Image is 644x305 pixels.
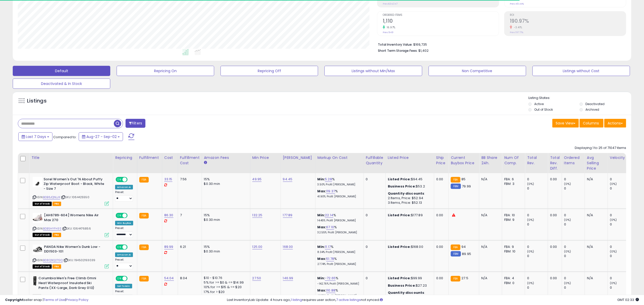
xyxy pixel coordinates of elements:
[326,288,335,293] a: 110.88
[527,155,546,166] div: Total Rev.
[252,213,263,218] a: 132.25
[462,177,466,182] span: 85
[550,213,558,218] div: 0.00
[527,276,548,281] div: 0
[139,213,149,219] small: FBA
[221,66,318,76] button: Repricing Off
[204,285,246,289] div: 10% for >= $15 & <= $20
[318,219,360,222] p: 14.45% Profit [PERSON_NAME]
[115,252,133,257] div: Amazon AI
[44,177,105,193] b: Sorel Women's Out 'N About Puffy Zip Waterproof Boot - Black, White - Size 7
[504,177,521,182] div: FBA: 6
[436,245,445,249] div: 0.00
[481,213,498,218] div: N/A
[534,107,553,112] label: Out of Stock
[587,245,604,249] div: N/A
[585,107,599,112] label: Archived
[550,177,558,182] div: 0.00
[5,297,24,302] strong: Copyright
[115,290,133,301] div: Preset:
[127,213,135,218] span: OFF
[604,119,626,128] button: Actions
[180,245,198,249] div: 6.21
[388,196,430,200] div: 2 Items, Price: $52.94
[164,177,172,182] a: 33.15
[227,298,639,302] div: Last InventoryLab Update: 4 hours ago, requires user action, not synced.
[418,48,429,53] span: $1,402
[564,186,585,191] div: 0
[564,218,571,222] small: (0%)
[204,276,246,280] div: $10 - $10.76
[139,276,149,282] small: FBA
[139,245,149,250] small: FBA
[610,213,631,218] div: 0
[550,155,560,171] div: Total Rev. Diff.
[504,182,521,186] div: FBM: 3
[52,202,61,206] span: FBA
[79,132,123,141] button: Aug-27 - Sep-02
[283,155,313,160] div: [PERSON_NAME]
[564,245,585,249] div: 0
[383,14,499,17] span: Ordered Items
[318,276,360,285] div: %
[587,155,606,171] div: Avg Selling Price
[53,135,77,139] span: Compared to:
[436,155,446,166] div: Ship Price
[33,177,109,205] div: ASIN:
[388,276,411,281] b: Listed Price:
[388,184,416,189] b: Business Price:
[318,189,360,198] div: %
[527,186,548,191] div: 0
[610,222,631,227] div: 0
[44,245,106,255] b: PANDA Nike Women's Dunk Low - DD1503-101
[127,177,135,182] span: OFF
[126,119,145,128] button: Filters
[86,134,117,139] span: Aug-27 - Sep-02
[436,177,445,182] div: 0.00
[318,189,326,194] b: Max:
[610,182,617,186] small: (0%)
[325,276,336,281] a: -72.65
[325,177,332,182] a: 5.28
[583,121,599,126] span: Columns
[481,177,498,182] div: N/A
[326,189,335,194] a: 119.37
[481,155,500,166] div: BB Share 24h.
[610,249,617,253] small: (0%)
[164,213,173,218] a: 86.30
[610,186,631,191] div: 0
[33,276,37,286] img: 31XnSI6db5L._SL40_.jpg
[610,276,631,281] div: 0
[33,264,52,269] span: All listings that are currently out of stock and unavailable for purchase on Amazon
[44,213,106,224] b: [AH6789-604] Womens Nike Air Max 270
[580,119,604,128] button: Columns
[115,221,133,225] div: Win BuyBox
[318,282,360,286] p: -142.76% Profit [PERSON_NAME]
[63,258,95,262] span: | SKU: 194502193039
[43,258,63,262] a: B08Q9Q27GQ
[139,177,149,183] small: FBA
[43,195,60,199] a: B0B6JQNLJK
[318,155,362,160] div: Markup on Cost
[164,276,174,281] a: 54.04
[504,245,521,249] div: FBA: 9
[115,258,133,270] div: Preset:
[204,213,246,218] div: 15%
[318,231,360,234] p: 32.55% Profit [PERSON_NAME]
[451,251,461,257] small: FBM
[283,276,293,281] a: 146.99
[451,177,460,183] small: FBA
[326,225,334,230] a: 67.10
[127,276,135,281] span: OFF
[33,245,109,268] div: ASIN:
[33,245,43,255] img: 41+9h7Myw2L._SL40_.jpg
[283,213,293,218] a: 177.89
[318,225,360,234] div: %
[528,96,631,100] p: Listing States:
[318,213,360,222] div: %
[436,213,445,218] div: 0.00
[504,155,523,166] div: Num of Comp.
[204,218,246,222] div: $0.30 min
[325,244,331,249] a: 11.17
[5,298,88,302] div: seller snap | |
